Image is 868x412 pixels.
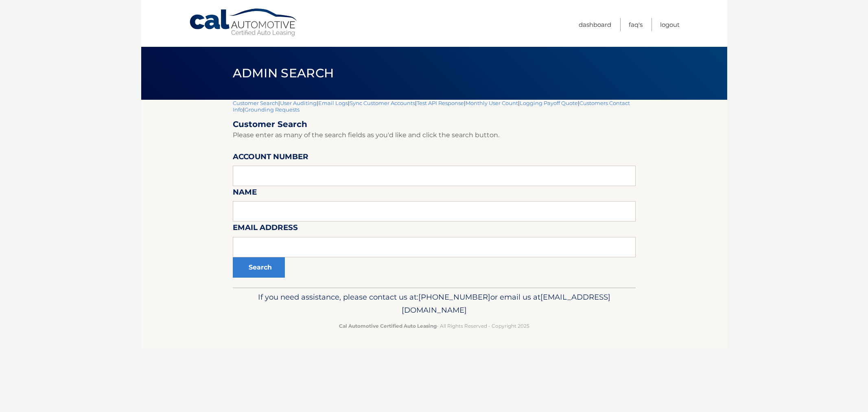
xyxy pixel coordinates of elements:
a: Dashboard [579,18,611,31]
span: [PHONE_NUMBER] [418,292,490,302]
a: Logging Payoff Quote [520,100,578,106]
p: If you need assistance, please contact us at: or email us at [238,291,630,317]
a: FAQ's [629,18,643,31]
strong: Cal Automotive Certified Auto Leasing [339,323,437,329]
a: Customers Contact Info [233,100,630,113]
a: Grounding Requests [245,106,300,113]
span: Admin Search [233,66,334,81]
a: Email Logs [318,100,348,106]
label: Email Address [233,221,298,237]
p: Please enter as many of the search fields as you'd like and click the search button. [233,129,636,141]
label: Name [233,186,257,201]
h2: Customer Search [233,119,636,129]
a: Cal Automotive [189,8,299,37]
a: Logout [660,18,680,31]
a: Customer Search [233,100,278,106]
button: Search [233,257,285,278]
a: Test API Response [417,100,464,106]
a: Sync Customer Accounts [350,100,415,106]
label: Account Number [233,151,308,166]
a: User Auditing [280,100,317,106]
p: - All Rights Reserved - Copyright 2025 [238,322,630,330]
div: | | | | | | | | [233,100,636,287]
a: Monthly User Count [466,100,518,106]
